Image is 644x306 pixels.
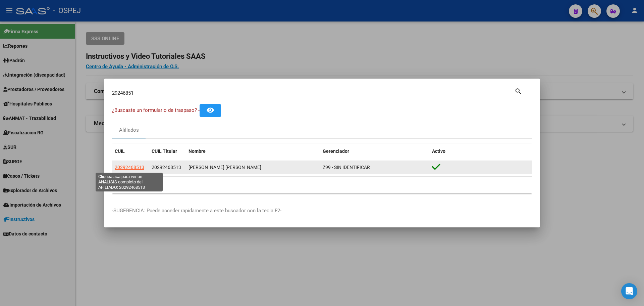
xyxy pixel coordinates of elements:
[515,87,522,95] mat-icon: search
[152,148,177,154] span: CUIL Titular
[323,165,370,170] span: Z99 - SIN IDENTIFICAR
[115,165,144,170] span: 20292468513
[115,148,125,154] span: CUIL
[429,144,532,159] datatable-header-cell: Activo
[112,107,200,113] span: ¿Buscaste un formulario de traspaso? -
[112,177,532,193] div: 1 total
[119,126,139,134] div: Afiliados
[112,144,149,159] datatable-header-cell: CUIL
[152,165,181,170] span: 20292468513
[432,148,445,154] span: Activo
[323,148,349,154] span: Gerenciador
[112,207,532,215] p: -SUGERENCIA: Puede acceder rapidamente a este buscador con la tecla F2-
[320,144,429,159] datatable-header-cell: Gerenciador
[621,283,637,299] div: Open Intercom Messenger
[189,164,317,171] div: [PERSON_NAME] [PERSON_NAME]
[206,106,214,114] mat-icon: remove_red_eye
[189,148,206,154] span: Nombre
[186,144,320,159] datatable-header-cell: Nombre
[149,144,186,159] datatable-header-cell: CUIL Titular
